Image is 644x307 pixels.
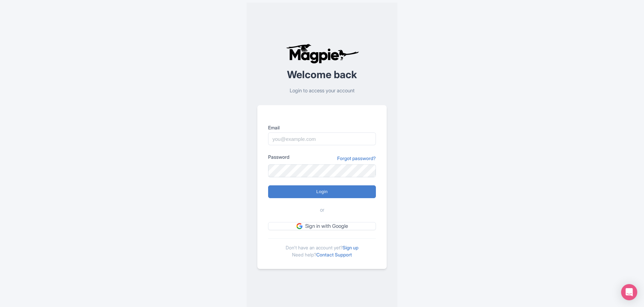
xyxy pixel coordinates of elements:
input: Login [268,185,376,198]
img: google.svg [296,223,302,229]
span: or [320,206,324,214]
p: Login to access your account [257,87,387,95]
a: Contact Support [316,252,352,257]
div: Open Intercom Messenger [621,284,637,300]
label: Email [268,124,376,131]
a: Sign up [343,245,358,250]
div: Don't have an account yet? Need help? [268,238,376,258]
a: Forgot password? [337,155,376,162]
h2: Welcome back [257,69,387,80]
img: logo-ab69f6fb50320c5b225c76a69d11143b.png [284,43,360,64]
label: Password [268,153,289,160]
a: Sign in with Google [268,222,376,231]
input: you@example.com [268,132,376,145]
